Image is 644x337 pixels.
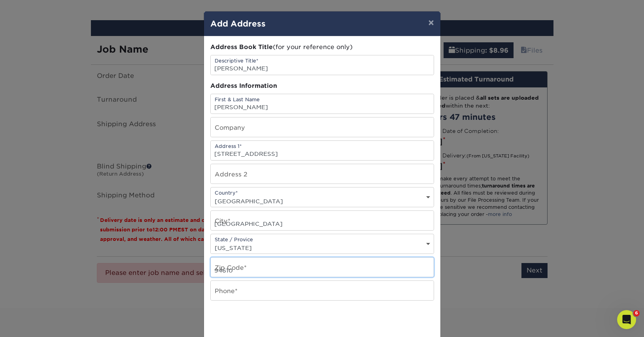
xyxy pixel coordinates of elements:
iframe: Intercom live chat [617,310,636,329]
h4: Add Address [210,18,434,30]
div: Address Information [210,81,434,91]
div: (for your reference only) [210,43,434,52]
span: 6 [633,310,640,316]
span: Address Book Title [210,43,273,51]
button: × [422,11,440,34]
